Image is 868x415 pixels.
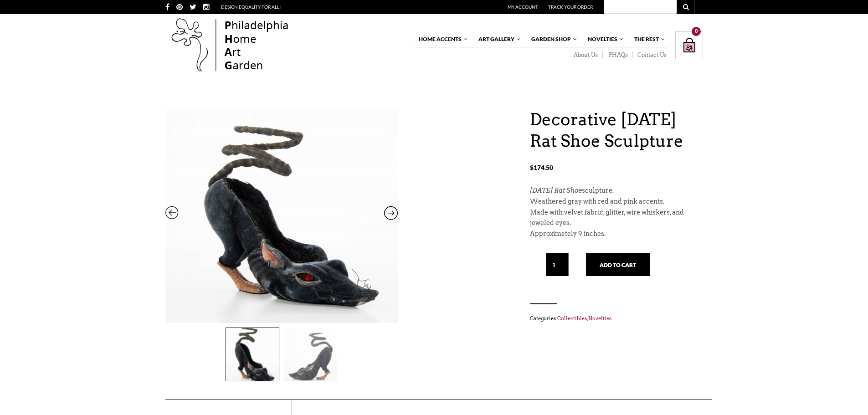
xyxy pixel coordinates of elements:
[603,51,633,59] a: PHAQs
[546,253,569,276] input: Qty
[568,51,603,59] a: About Us
[548,4,593,10] a: Track Your Order
[530,185,703,196] p: sculpture.
[508,4,538,10] a: My Account
[530,313,703,323] span: Categories: , .
[630,31,666,47] a: The Rest
[414,31,468,47] a: Home Accents
[474,31,521,47] a: Art Gallery
[527,31,578,47] a: Garden Shop
[588,315,611,322] a: Novelties
[530,187,582,194] em: [DATE] Rat Shoe
[530,164,534,171] span: $
[530,196,703,207] p: Weathered gray with red and pink accents.
[583,31,624,47] a: Novelties
[530,109,703,152] h1: Decorative [DATE] Rat Shoe Sculpture
[557,315,587,322] a: Collectibles
[633,51,667,59] a: Contact Us
[586,253,650,276] button: Add to cart
[530,207,703,229] p: Made with velvet fabric, glitter, wire whiskers, and jeweled eyes.
[530,229,703,240] p: Approximately 9 inches.
[530,164,553,171] bdi: 174.50
[692,27,701,36] div: 0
